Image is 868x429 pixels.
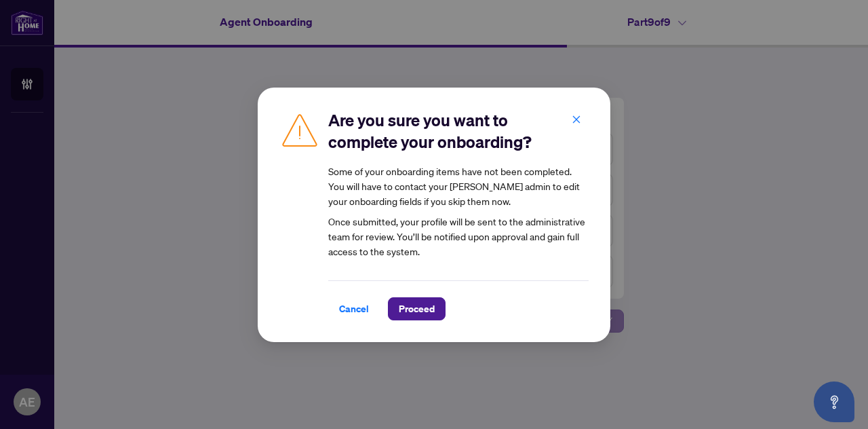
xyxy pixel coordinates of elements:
[814,381,854,422] button: Open asap
[399,298,435,320] span: Proceed
[328,164,589,208] div: Some of your onboarding items have not been completed. You will have to contact your [PERSON_NAME...
[339,298,369,320] span: Cancel
[279,109,320,150] img: Caution Icon
[388,297,446,320] button: Proceed
[328,164,589,259] article: Once submitted, your profile will be sent to the administrative team for review. You’ll be notifi...
[572,114,581,124] span: close
[328,109,589,153] h2: Are you sure you want to complete your onboarding?
[328,297,380,320] button: Cancel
